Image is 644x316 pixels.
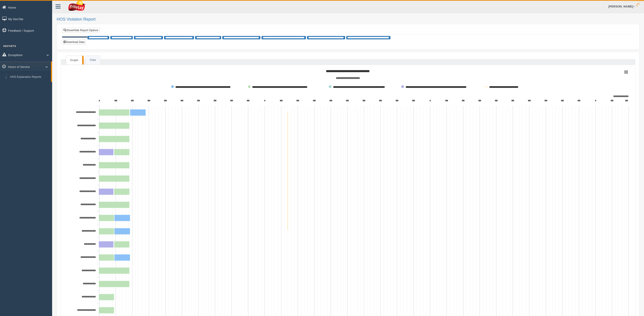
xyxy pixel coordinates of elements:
[8,81,51,89] a: HOS Violation Audit Reports
[57,17,639,22] h2: HOS Violation Report
[66,56,82,65] a: Graph
[86,55,100,65] a: Data
[62,28,100,33] a: Show/Hide Report Options
[8,73,51,81] a: HOS Explanation Reports
[62,40,86,45] button: Download Data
